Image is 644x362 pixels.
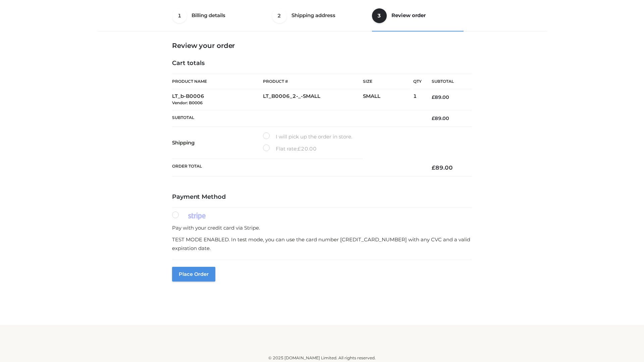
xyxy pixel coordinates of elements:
th: Shipping [172,127,263,159]
span: £ [432,115,435,121]
span: £ [432,164,435,171]
label: Flat rate: [263,144,317,153]
button: Place order [172,267,215,282]
bdi: 89.00 [432,94,449,100]
small: Vendor: B0006 [172,100,203,105]
td: 1 [413,89,422,110]
bdi: 89.00 [432,164,453,171]
p: Pay with your credit card via Stripe. [172,224,472,232]
div: © 2025 [DOMAIN_NAME] Limited. All rights reserved. [100,355,544,361]
h3: Review your order [172,42,472,50]
span: £ [298,145,301,152]
th: Subtotal [422,74,472,89]
bdi: 20.00 [298,145,317,152]
th: Subtotal [172,110,422,126]
label: I will pick up the order in store. [263,132,352,141]
th: Product # [263,74,363,89]
h4: Payment Method [172,193,472,201]
td: LT_b-B0006 [172,89,263,110]
td: SMALL [363,89,413,110]
bdi: 89.00 [432,115,449,121]
h4: Cart totals [172,60,472,67]
th: Product Name [172,74,263,89]
th: Qty [413,74,422,89]
th: Order Total [172,159,422,177]
td: LT_B0006_2-_-SMALL [263,89,363,110]
span: £ [432,94,435,100]
p: TEST MODE ENABLED. In test mode, you can use the card number [CREDIT_CARD_NUMBER] with any CVC an... [172,235,472,252]
th: Size [363,74,410,89]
